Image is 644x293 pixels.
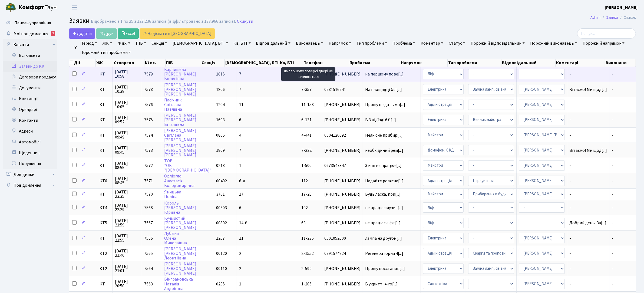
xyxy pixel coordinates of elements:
span: 7566 [144,235,153,241]
span: - [612,251,613,256]
span: [PHONE_NUMBER] [324,206,361,210]
span: 7564 [144,266,153,272]
span: 17-28 [301,191,312,197]
span: 7574 [144,132,153,138]
span: - [612,235,613,241]
a: Квитанції [3,93,57,104]
span: Прошу восстанов[...] [365,266,405,272]
span: Регенераторна 4[...] [365,251,403,256]
span: КТ [100,163,110,168]
span: - [612,87,613,93]
span: - [569,72,607,76]
span: 2-599 [301,266,312,272]
span: КТ2 [100,251,110,256]
th: Виконано [605,59,636,67]
span: 2 [239,251,241,256]
span: Вітаємо! Ми щод[...] [569,147,607,153]
a: Автомобілі [3,137,57,147]
span: лампа на другом[...] [365,235,402,241]
span: 0673547347 [324,163,361,168]
span: 11 [239,235,243,241]
a: Порушення [3,158,57,169]
a: Виконавець [294,39,325,48]
span: [DATE] 09:45 [115,146,140,154]
span: [PHONE_NUMBER] [324,282,361,286]
span: 7578 [144,87,153,93]
a: Клієнти [3,39,57,50]
span: КТ [100,103,110,107]
span: 0981516941 [324,87,361,92]
span: КТ6 [100,179,110,183]
span: 2 [239,266,241,272]
span: 3701 [216,191,225,197]
a: Кучмистий[PERSON_NAME][PERSON_NAME] [164,215,196,231]
a: ПІБ [134,39,148,48]
a: Excel [118,28,139,39]
span: 4-441 [301,132,312,138]
span: 1 [239,281,241,287]
span: необхіднний рем[...] [365,147,403,153]
span: 1603 [216,117,225,123]
span: - [612,205,613,211]
span: КТ [100,72,110,76]
span: - [612,147,613,153]
span: - [612,132,613,138]
span: [PHONE_NUMBER] [324,148,361,153]
a: ЖК [100,39,114,48]
div: на першому поверсі двері не зачиняються [281,67,335,81]
a: Тип проблеми [354,39,389,48]
a: Довідники [3,169,57,180]
div: Відображено з 1 по 25 з 127,236 записів (відфільтровано з 133,966 записів). [91,19,236,24]
span: [DATE] 21:59 [115,219,140,227]
a: ВінграновськаНаталіяАндріївна [164,276,193,292]
span: 00802 [216,220,227,226]
span: 7573 [144,147,153,153]
a: [PERSON_NAME][PERSON_NAME][PERSON_NAME] [164,261,196,276]
a: ОрліоглоАнастасіяВолодимирівна [164,173,194,189]
a: Порожній виконавець [528,39,579,48]
span: 00120 [216,251,227,256]
span: 7571 [144,178,153,184]
a: Договори продажу [3,72,57,83]
th: Створено [113,59,144,67]
th: ЖК [96,59,113,67]
span: 7576 [144,102,153,108]
span: [DATE] 20:50 [115,279,140,288]
span: 14-б [239,220,247,226]
span: - [612,117,613,123]
span: 00303 [216,205,227,211]
span: КТ [100,87,110,92]
span: Таун [18,3,57,12]
span: 00110 [216,266,227,272]
a: Заявки [606,15,618,20]
span: 1-205 [301,281,312,287]
span: 7575 [144,117,153,123]
span: 0991574824 [324,251,361,256]
a: Скинути [237,19,253,24]
span: Мої повідомлення [14,31,48,37]
span: [DATE] 10:38 [115,85,140,94]
span: КТ [100,282,110,286]
span: 11-235 [301,235,314,241]
a: ТОВ"ОК"[DEMOGRAPHIC_DATA]" [164,158,212,173]
a: [PERSON_NAME]Світлана[PERSON_NAME] [164,128,196,143]
span: 112 [301,178,308,184]
a: Документи [3,83,57,93]
span: - [569,266,607,271]
span: 0213 [216,163,225,169]
a: [PERSON_NAME][PERSON_NAME][PERSON_NAME] [164,143,196,158]
a: [PERSON_NAME][PERSON_NAME]Леонтіївна [164,246,196,261]
span: 0501052600 [324,236,361,241]
span: В 3 підїзді 6 б[...] [365,117,396,123]
span: КТ4 [100,206,110,210]
span: [PHONE_NUMBER] [324,179,361,183]
span: - [569,236,607,241]
th: Проблема [349,59,401,67]
span: КТ [100,192,110,196]
span: 7 [239,147,241,153]
span: 17 [239,191,243,197]
span: [DATE] 23:35 [115,190,140,199]
a: Всі клієнти [3,50,57,61]
a: Щоденник [3,147,57,158]
th: Кв, БТІ [279,59,303,67]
